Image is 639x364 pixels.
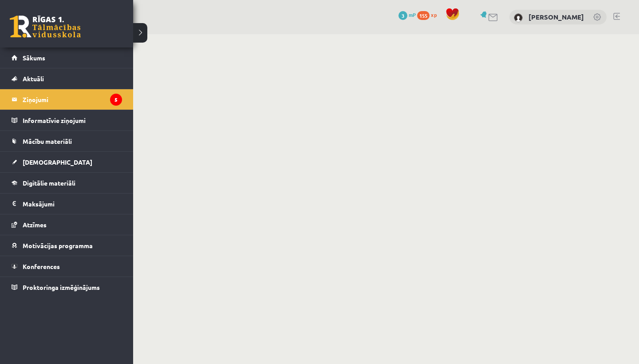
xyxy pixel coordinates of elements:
img: Marta Grāve [514,13,523,22]
legend: Maksājumi [23,194,122,214]
a: Informatīvie ziņojumi [12,110,122,131]
span: Atzīmes [23,221,47,229]
i: 5 [110,94,122,106]
span: Digitālie materiāli [23,179,75,187]
a: [PERSON_NAME] [529,12,584,21]
a: Maksājumi [12,194,122,214]
legend: Ziņojumi [23,89,122,110]
span: Aktuāli [23,75,44,83]
span: xp [431,11,437,18]
span: Proktoringa izmēģinājums [23,283,100,291]
span: [DEMOGRAPHIC_DATA] [23,158,92,166]
a: Atzīmes [12,214,122,235]
span: Mācību materiāli [23,137,72,145]
a: Digitālie materiāli [12,173,122,193]
span: mP [409,11,416,18]
a: Motivācijas programma [12,235,122,256]
a: 155 xp [417,11,441,18]
legend: Informatīvie ziņojumi [23,110,122,131]
a: [DEMOGRAPHIC_DATA] [12,152,122,172]
span: 3 [398,11,407,20]
a: Konferences [12,256,122,277]
span: 155 [417,11,430,20]
a: Rīgas 1. Tālmācības vidusskola [10,16,81,38]
a: Mācību materiāli [12,131,122,151]
a: 3 mP [398,11,416,18]
a: Ziņojumi5 [12,89,122,110]
a: Aktuāli [12,68,122,89]
span: Motivācijas programma [23,241,93,249]
a: Sākums [12,47,122,68]
a: Proktoringa izmēģinājums [12,277,122,297]
span: Konferences [23,262,60,270]
span: Sākums [23,54,45,62]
